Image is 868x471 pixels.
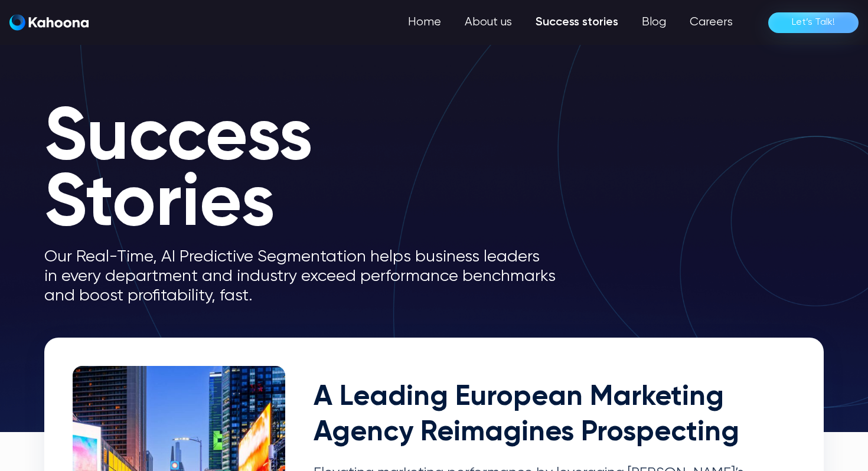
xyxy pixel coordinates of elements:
[396,11,453,34] a: Home
[44,247,576,306] p: Our Real-Time, AI Predictive Segmentation helps business leaders in every department and industry...
[9,14,89,31] img: Kahoona logo white
[44,106,576,238] h1: Success Stories
[453,11,524,34] a: About us
[768,12,859,33] a: Let’s Talk!
[314,380,795,450] h2: A Leading European Marketing Agency Reimagines Prospecting
[792,13,835,32] div: Let’s Talk!
[9,14,89,31] a: home
[630,11,678,34] a: Blog
[678,11,745,34] a: Careers
[524,11,630,34] a: Success stories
